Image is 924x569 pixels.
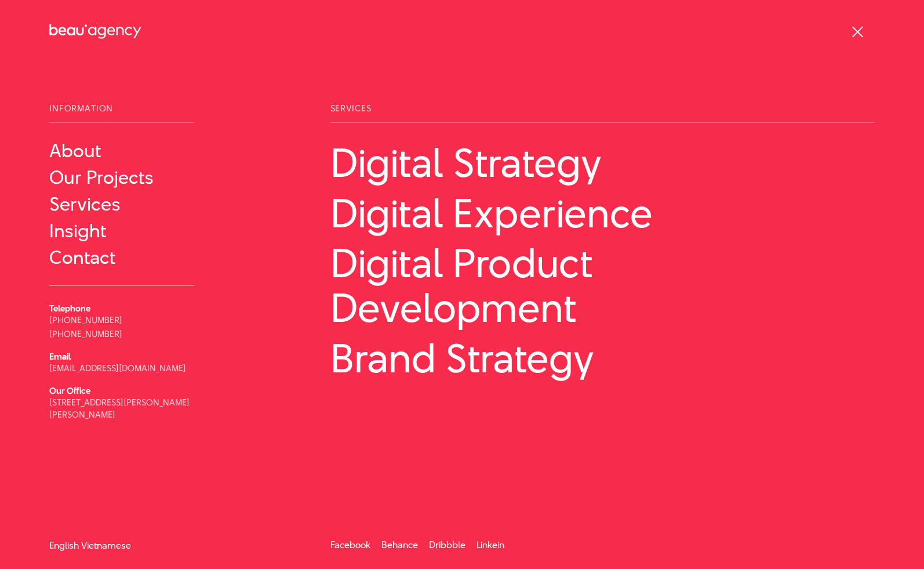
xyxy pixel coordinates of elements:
[49,167,194,188] a: Our Projects
[49,140,194,161] a: About
[49,396,194,421] p: [STREET_ADDRESS][PERSON_NAME][PERSON_NAME]
[381,538,418,552] a: Behance
[330,241,875,330] a: Digital Product Development
[49,314,122,326] a: [PHONE_NUMBER]
[476,538,504,552] a: Linkein
[330,104,875,123] span: Services
[330,191,875,235] a: Digital Experience
[49,220,194,241] a: Insight
[49,302,90,314] b: Telephone
[49,385,90,397] b: Our Office
[49,247,194,268] a: Contact
[330,538,370,552] a: Facebook
[429,538,465,552] a: Dribbble
[49,194,194,215] a: Services
[49,541,79,550] a: English
[49,328,122,340] a: [PHONE_NUMBER]
[49,350,71,363] b: Email
[81,541,131,550] a: Vietnamese
[49,104,194,123] span: Information
[330,140,875,185] a: Digital Strategy
[330,336,875,380] a: Brand Strategy
[49,362,186,374] a: [EMAIL_ADDRESS][DOMAIN_NAME]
